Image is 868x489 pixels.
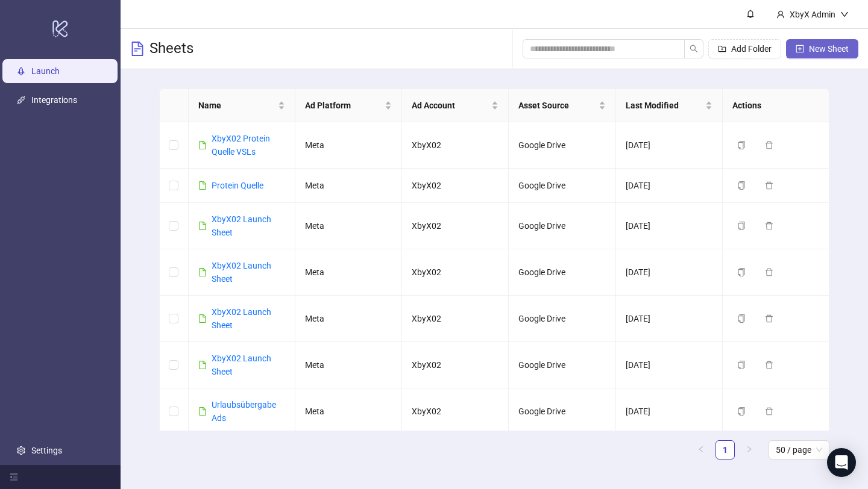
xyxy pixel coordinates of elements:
[509,203,615,249] td: Google Drive
[305,99,382,112] span: Ad Platform
[402,89,509,122] th: Ad Account
[295,388,402,435] td: Meta
[198,361,207,369] span: file
[31,95,77,105] a: Integrations
[212,261,271,284] a: XbyX02 Launch Sheet
[723,89,829,122] th: Actions
[769,440,829,459] div: Page Size
[212,354,271,376] a: XbyX02 Launch Sheet
[198,268,207,276] span: file
[765,268,773,276] span: delete
[518,99,596,112] span: Asset Source
[765,181,773,190] span: delete
[212,134,270,157] a: XbyX02 Protein Quelle VSLs
[295,203,402,249] td: Meta
[737,222,746,230] span: copy
[212,214,271,237] a: XbyX02 Launch Sheet
[198,222,207,230] span: file
[809,44,849,54] span: New Sheet
[412,99,489,112] span: Ad Account
[212,181,263,190] a: Protein Quelle
[295,122,402,169] td: Meta
[746,10,755,18] span: bell
[616,342,723,388] td: [DATE]
[509,249,615,296] td: Google Drive
[776,10,785,19] span: user
[402,122,509,169] td: XbyX02
[740,440,759,459] button: right
[402,203,509,249] td: XbyX02
[198,181,207,190] span: file
[509,388,615,435] td: Google Drive
[295,249,402,296] td: Meta
[708,39,781,58] button: Add Folder
[509,122,615,169] td: Google Drive
[509,169,615,203] td: Google Drive
[737,361,746,369] span: copy
[746,446,753,453] span: right
[765,222,773,230] span: delete
[31,66,60,76] a: Launch
[130,42,145,56] span: file-text
[737,181,746,190] span: copy
[31,446,62,455] a: Settings
[212,307,271,330] a: XbyX02 Launch Sheet
[149,39,193,58] h3: Sheets
[737,407,746,416] span: copy
[827,448,856,477] div: Open Intercom Messenger
[616,388,723,435] td: [DATE]
[402,388,509,435] td: XbyX02
[198,141,207,149] span: file
[776,441,822,459] span: 50 / page
[737,268,746,276] span: copy
[716,441,734,459] a: 1
[765,314,773,323] span: delete
[509,89,615,122] th: Asset Source
[295,89,402,122] th: Ad Platform
[295,296,402,342] td: Meta
[740,440,759,459] li: Next Page
[616,169,723,203] td: [DATE]
[402,342,509,388] td: XbyX02
[840,10,849,19] span: down
[691,440,711,459] li: Previous Page
[616,203,723,249] td: [DATE]
[616,249,723,296] td: [DATE]
[198,99,275,112] span: Name
[295,342,402,388] td: Meta
[765,361,773,369] span: delete
[198,314,207,323] span: file
[402,296,509,342] td: XbyX02
[715,440,735,459] li: 1
[616,89,723,122] th: Last Modified
[10,473,18,481] span: menu-fold
[731,44,772,54] span: Add Folder
[509,296,615,342] td: Google Drive
[616,296,723,342] td: [DATE]
[718,45,726,53] span: folder-add
[616,122,723,169] td: [DATE]
[786,39,858,58] button: New Sheet
[765,141,773,149] span: delete
[737,141,746,149] span: copy
[690,45,698,53] span: search
[796,45,804,53] span: plus-square
[212,400,276,423] a: Urlaubsübergabe Ads
[509,342,615,388] td: Google Drive
[785,8,840,21] div: XbyX Admin
[697,446,705,453] span: left
[402,169,509,203] td: XbyX02
[626,99,703,112] span: Last Modified
[765,407,773,416] span: delete
[691,440,711,459] button: left
[198,407,207,416] span: file
[402,249,509,296] td: XbyX02
[189,89,295,122] th: Name
[737,314,746,323] span: copy
[295,169,402,203] td: Meta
